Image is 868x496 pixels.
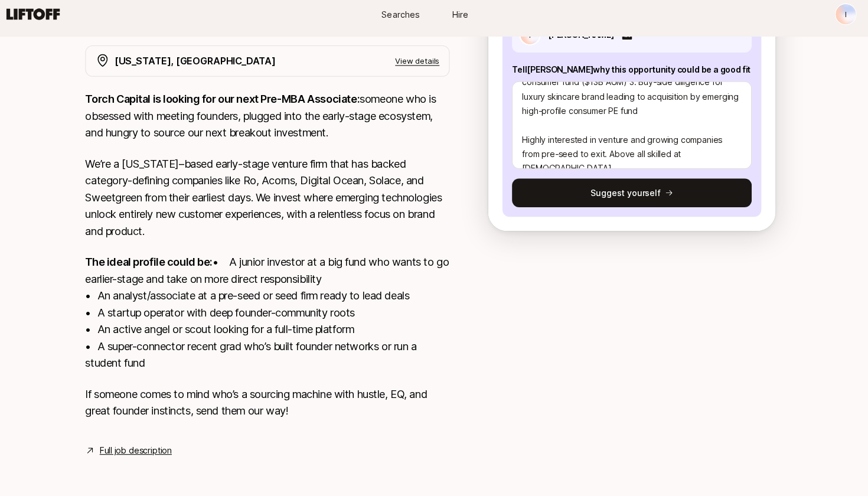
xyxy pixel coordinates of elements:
strong: The ideal profile could be: [94,259,219,272]
p: If someone comes to mind who’s a sourcing machine with hustle, EQ, and great founder instincts, s... [94,387,453,420]
p: View details [399,61,443,73]
a: Hire [434,11,493,32]
strong: Torch Capital is looking for our next Pre-MBA Associate: [94,99,364,111]
p: • A junior investor at a big fund who wants to go earlier-stage and take on more direct responsib... [94,257,453,373]
textarea: exBCG consultant (NY Office) with strong expertise in consumer growth strategy, value creation, a... [514,87,750,174]
span: Hire [456,15,472,28]
a: Full job description [108,444,179,458]
p: someone who is obsessed with meeting founders, plugged into the early-stage ecosystem, and hungry... [94,97,453,146]
button: Suggest yourself [514,183,750,211]
a: Searches [375,11,434,32]
p: I [843,14,844,28]
p: We’re a [US_STATE]–based early-stage venture firm that has backed category-defining companies lik... [94,161,453,243]
p: Tell [PERSON_NAME] why this opportunity could be a good fit [514,68,750,83]
p: [US_STATE], [GEOGRAPHIC_DATA] [123,60,282,75]
span: Searches [386,15,423,28]
button: I [833,11,854,32]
